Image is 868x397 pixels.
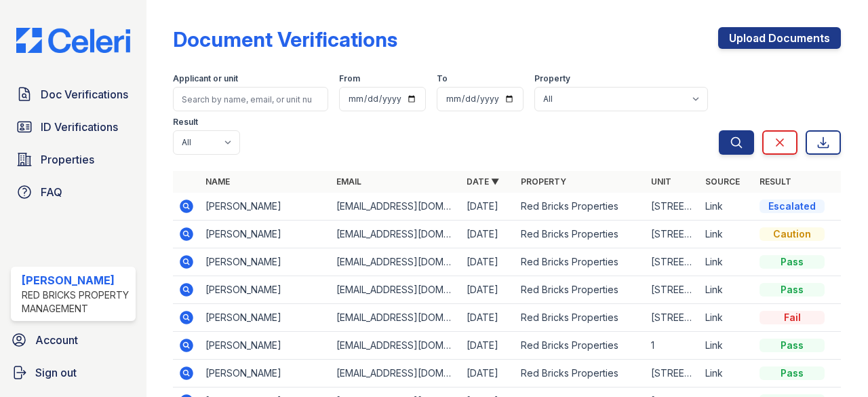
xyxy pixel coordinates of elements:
td: Red Bricks Properties [515,276,646,304]
label: Result [173,117,198,128]
td: Red Bricks Properties [515,304,646,332]
td: [EMAIL_ADDRESS][DOMAIN_NAME] [331,193,461,221]
a: Name [205,176,230,187]
td: [EMAIL_ADDRESS][DOMAIN_NAME] [331,332,461,360]
a: Sign out [5,359,141,386]
a: Doc Verifications [11,81,136,108]
td: [PERSON_NAME] [200,193,330,221]
td: [PERSON_NAME] [200,304,330,332]
td: [STREET_ADDRESS] [646,193,700,221]
div: Pass [759,339,825,352]
td: [DATE] [461,193,515,221]
td: [EMAIL_ADDRESS][DOMAIN_NAME] [331,360,461,387]
div: Pass [759,283,825,297]
label: From [339,73,360,84]
td: [PERSON_NAME] [200,332,330,360]
td: [STREET_ADDRESS] [646,248,700,276]
td: Link [700,248,754,276]
a: Property [521,176,566,187]
td: Link [700,360,754,387]
a: Upload Documents [718,27,841,49]
td: Red Bricks Properties [515,332,646,360]
a: Properties [11,146,136,173]
span: FAQ [41,184,62,200]
a: Date ▼ [467,176,499,187]
td: Link [700,304,754,332]
td: Link [700,332,754,360]
span: Sign out [35,364,77,381]
td: [DATE] [461,360,515,387]
td: Link [700,276,754,304]
label: Applicant or unit [173,73,238,84]
td: [EMAIL_ADDRESS][DOMAIN_NAME] [331,221,461,248]
label: Property [534,73,570,84]
div: Caution [759,227,825,241]
a: Source [705,176,740,187]
img: CE_Logo_Blue-a8612792a0a2168367f1c8372b55b34899dd931a85d93a1a3d3e32e68fde9ad4.png [5,28,141,54]
span: Account [35,332,78,348]
td: [DATE] [461,276,515,304]
input: Search by name, email, or unit number [173,87,328,111]
td: 1 [646,332,700,360]
td: [STREET_ADDRESS] [646,360,700,387]
td: Red Bricks Properties [515,360,646,387]
span: ID Verifications [41,119,118,135]
div: Pass [759,366,825,380]
td: [STREET_ADDRESS] [646,304,700,332]
div: [PERSON_NAME] [22,272,130,288]
span: Properties [41,151,94,168]
td: [PERSON_NAME] [200,221,330,248]
td: Red Bricks Properties [515,248,646,276]
a: Result [759,176,791,187]
a: FAQ [11,178,136,206]
td: [PERSON_NAME] [200,360,330,387]
td: Link [700,193,754,221]
td: [DATE] [461,248,515,276]
td: [EMAIL_ADDRESS][DOMAIN_NAME] [331,304,461,332]
a: Account [5,326,141,354]
td: Red Bricks Properties [515,193,646,221]
span: Doc Verifications [41,86,128,102]
div: Fail [759,311,825,324]
a: Unit [651,176,671,187]
td: [PERSON_NAME] [200,276,330,304]
div: Escalated [759,200,825,213]
td: [STREET_ADDRESS] [646,221,700,248]
td: Red Bricks Properties [515,221,646,248]
a: ID Verifications [11,113,136,140]
td: [PERSON_NAME] [200,248,330,276]
td: Link [700,221,754,248]
td: [STREET_ADDRESS] [646,276,700,304]
td: [DATE] [461,304,515,332]
div: Pass [759,255,825,269]
div: Document Verifications [173,27,397,52]
div: Red Bricks Property Management [22,288,130,316]
label: To [437,73,448,84]
a: Email [336,176,361,187]
td: [EMAIL_ADDRESS][DOMAIN_NAME] [331,276,461,304]
td: [DATE] [461,221,515,248]
td: [DATE] [461,332,515,360]
td: [EMAIL_ADDRESS][DOMAIN_NAME] [331,248,461,276]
